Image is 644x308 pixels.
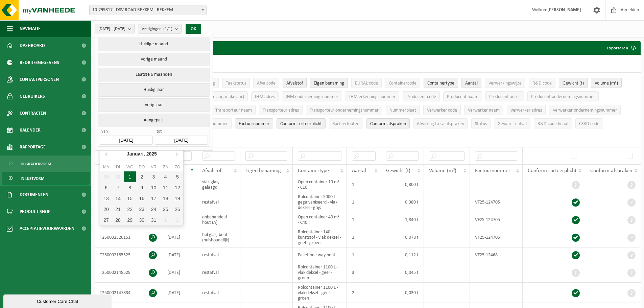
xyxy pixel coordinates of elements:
[146,151,157,156] i: 2025
[171,215,183,226] div: 2
[20,71,59,88] span: Contactpersonen
[381,177,424,192] td: 0,300 t
[226,81,246,86] span: Taakstatus
[112,204,124,215] div: 21
[293,192,347,212] td: Rolcontainer 5000 L - gegalvaniseerd - vlak deksel - grijs
[347,283,381,303] td: 2
[148,193,160,204] div: 17
[443,91,482,101] button: Producent naamProducent naam: Activate to sort
[20,105,46,122] span: Contracten
[471,118,491,128] button: StatusStatus: Activate to sort
[427,108,457,113] span: Verwerker code
[534,118,572,128] button: R&D code finaalR&amp;D code finaal: Activate to sort
[3,293,113,308] iframe: chat widget
[351,78,382,88] button: EURAL codeEURAL code: Activate to sort
[475,121,487,126] span: Status
[148,164,160,170] div: vr
[160,182,171,193] div: 11
[160,204,171,215] div: 25
[470,247,523,262] td: VF25-12468
[148,182,160,193] div: 10
[148,204,160,215] div: 24
[95,262,162,283] td: T250002148528
[136,215,148,226] div: 30
[347,262,381,283] td: 3
[95,177,162,192] td: T250002601727
[163,27,172,31] count: (1/1)
[171,171,183,182] div: 5
[277,118,326,128] button: Conform sorteerplicht : Activate to sort
[100,129,152,136] span: van
[553,108,617,113] span: Verwerker ondernemingsnummer
[98,38,210,51] button: Huidige maand
[461,78,481,88] button: AantalAantal: Activate to sort
[124,148,160,159] div: Januari,
[528,168,576,173] span: Conform sorteerplicht
[98,68,210,81] button: Laatste 6 maanden
[186,24,201,34] button: OK
[293,262,347,283] td: Rolcontainer 1100 L - vlak deksel - geel - groen
[20,37,45,54] span: Dashboard
[347,192,381,212] td: 1
[20,186,48,203] span: Documenten
[2,157,90,170] a: In grafiekvorm
[423,105,461,115] button: Verwerker codeVerwerker code: Activate to sort
[298,168,329,173] span: Containertype
[197,192,240,212] td: restafval
[100,204,112,215] div: 20
[21,172,44,185] span: In lijstvorm
[148,171,160,182] div: 3
[389,108,416,113] span: Nummerplaat
[171,204,183,215] div: 26
[381,247,424,262] td: 0,112 t
[160,171,171,182] div: 4
[239,121,269,126] span: Factuurnummer
[98,83,210,97] button: Huidig jaar
[20,20,41,37] span: Navigatie
[197,227,240,247] td: hol glas, bont (huishoudelijk)
[136,164,148,170] div: do
[20,88,45,105] span: Gebruikers
[253,78,279,88] button: AfvalcodeAfvalcode: Activate to sort
[293,227,347,247] td: Rolcontainer 140 L - kunststof - vlak deksel - geel - groen
[485,78,525,88] button: VerwerkingswijzeVerwerkingswijze: Activate to sort
[136,204,148,215] div: 23
[489,94,520,99] span: Producent adres
[470,192,523,212] td: VF25-124705
[160,193,171,204] div: 18
[575,118,603,128] button: CSRD codeCSRD code: Activate to sort
[95,283,162,303] td: T250002147834
[235,118,273,128] button: FactuurnummerFactuurnummer: Activate to sort
[531,94,595,99] span: Producent ondernemingsnummer
[381,212,424,227] td: 1,840 t
[100,193,112,204] div: 13
[549,105,621,115] button: Verwerker ondernemingsnummerVerwerker ondernemingsnummer: Activate to sort
[98,53,210,66] button: Vorige maand
[21,158,51,170] span: In grafiekvorm
[112,171,124,182] div: 31
[355,81,378,86] span: EURAL code
[171,182,183,193] div: 12
[98,24,125,34] span: [DATE] - [DATE]
[197,247,240,262] td: restafval
[95,247,162,262] td: T250002185525
[579,121,599,126] span: CSRD code
[124,204,136,215] div: 22
[148,215,160,226] div: 31
[345,91,399,101] button: IHM erkenningsnummerIHM erkenningsnummer: Activate to sort
[100,215,112,226] div: 27
[417,121,464,126] span: Afwijking t.o.v. afspraken
[475,168,510,173] span: Factuurnummer
[112,215,124,226] div: 28
[498,121,527,126] span: Gevaarlijk afval
[162,227,197,247] td: [DATE]
[263,108,299,113] span: Transporteur adres
[98,114,210,127] button: Aangepast
[507,105,546,115] button: Verwerker adresVerwerker adres: Activate to sort
[95,24,135,34] button: [DATE] - [DATE]
[280,121,322,126] span: Conform sorteerplicht
[386,168,410,173] span: Gewicht (t)
[547,7,581,13] strong: [PERSON_NAME]
[197,262,240,283] td: restafval
[20,139,46,156] span: Rapportage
